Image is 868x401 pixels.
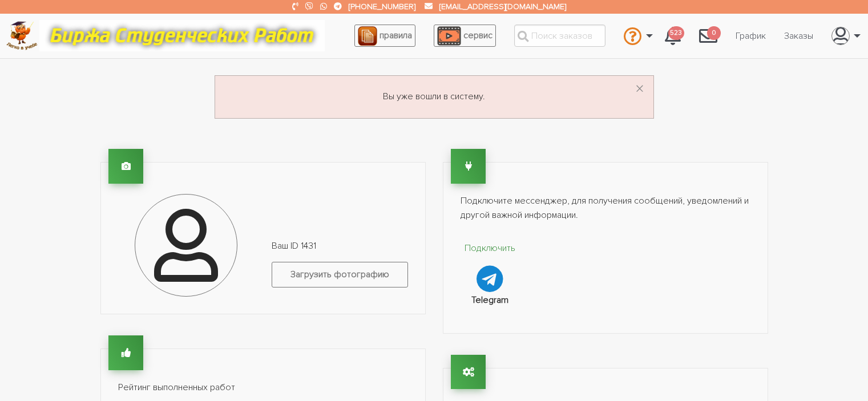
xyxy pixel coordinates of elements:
[635,78,644,100] span: ×
[514,25,605,47] input: Поиск заказов
[707,26,721,40] span: 0
[263,239,417,297] div: Ваш ID 1431
[434,25,496,47] a: сервис
[656,21,690,51] a: 523
[229,90,640,104] p: Вы уже вошли в систему.
[471,294,508,306] strong: Telegram
[439,2,566,11] a: [EMAIL_ADDRESS][DOMAIN_NAME]
[775,25,822,47] a: Заказы
[358,26,377,46] img: agreement_icon-feca34a61ba7f3d1581b08bc946b2ec1ccb426f67415f344566775c155b7f62c.png
[668,26,684,40] span: 523
[39,20,325,51] img: motto-12e01f5a76059d5f6a28199ef077b1f78e012cfde436ab5cf1d4517935686d32.gif
[437,26,461,46] img: play_icon-49f7f135c9dc9a03216cfdbccbe1e3994649169d890fb554cedf0eac35a01ba8.png
[690,21,726,51] a: 0
[635,80,644,99] button: Dismiss alert
[463,30,492,41] span: сервис
[6,21,38,50] img: logo-c4363faeb99b52c628a42810ed6dfb4293a56d4e4775eb116515dfe7f33672af.png
[272,262,408,287] label: Загрузить фотографию
[380,30,412,41] span: правила
[461,241,520,292] a: Подключить
[726,25,775,47] a: График
[461,194,750,223] p: Подключите мессенджер, для получения сообщений, уведомлений и другой важной информации.
[118,380,408,395] p: Рейтинг выполненных работ
[349,2,415,11] a: [PHONE_NUMBER]
[354,25,415,47] a: правила
[461,241,520,256] p: Подключить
